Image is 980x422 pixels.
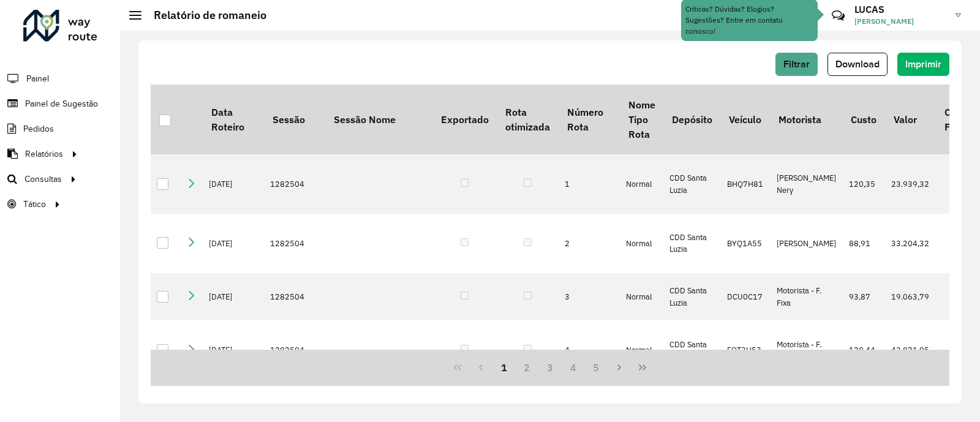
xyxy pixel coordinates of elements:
[783,59,810,69] span: Filtrar
[663,320,720,380] td: CDD Santa Luzia
[141,9,266,22] h2: Relatório de romaneio
[559,154,620,214] td: 1
[897,53,949,76] button: Imprimir
[721,154,771,214] td: BHQ7H81
[663,214,720,273] td: CDD Santa Luzia
[24,173,62,186] span: Consultas
[843,154,885,214] td: 120,35
[771,273,843,321] td: Motorista - F. Fixa
[620,154,663,214] td: Normal
[827,53,888,76] button: Download
[843,320,885,380] td: 128,44
[559,273,620,321] td: 3
[885,273,936,321] td: 19.063,79
[905,59,941,69] span: Imprimir
[854,16,946,27] span: [PERSON_NAME]
[663,273,720,321] td: CDD Santa Luzia
[203,273,264,321] td: [DATE]
[432,85,497,154] th: Exportado
[620,273,663,321] td: Normal
[885,154,936,214] td: 23.939,32
[264,85,325,154] th: Sessão
[562,356,585,379] button: 4
[825,2,851,29] a: Contato Rápido
[663,154,720,214] td: CDD Santa Luzia
[771,154,843,214] td: [PERSON_NAME] Nery
[203,154,264,214] td: [DATE]
[721,320,771,380] td: FOT3H53
[203,320,264,380] td: [DATE]
[515,356,538,379] button: 2
[492,356,516,379] button: 1
[620,85,663,154] th: Nome Tipo Rota
[538,356,562,379] button: 3
[26,72,49,85] span: Painel
[620,214,663,273] td: Normal
[721,214,771,273] td: BYQ1A55
[631,356,654,379] button: Last Page
[203,214,264,273] td: [DATE]
[885,320,936,380] td: 43.821,05
[23,198,46,211] span: Tático
[771,320,843,380] td: Motorista - F. Fixa
[559,214,620,273] td: 2
[620,320,663,380] td: Normal
[843,85,885,154] th: Custo
[885,85,936,154] th: Valor
[325,85,432,154] th: Sessão Nome
[843,214,885,273] td: 88,91
[885,214,936,273] td: 33.204,32
[264,320,325,380] td: 1282504
[264,154,325,214] td: 1282504
[775,53,818,76] button: Filtrar
[721,85,771,154] th: Veículo
[23,122,54,135] span: Pedidos
[721,273,771,321] td: DCU0C17
[25,148,63,160] span: Relatórios
[264,273,325,321] td: 1282504
[25,97,98,110] span: Painel de Sugestão
[608,356,631,379] button: Next Page
[771,85,843,154] th: Motorista
[585,356,608,379] button: 5
[843,273,885,321] td: 93,87
[854,4,946,15] h3: LUCAS
[497,85,558,154] th: Rota otimizada
[771,214,843,273] td: [PERSON_NAME]
[559,320,620,380] td: 4
[663,85,720,154] th: Depósito
[559,85,620,154] th: Número Rota
[835,59,880,69] span: Download
[203,85,264,154] th: Data Roteiro
[264,214,325,273] td: 1282504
